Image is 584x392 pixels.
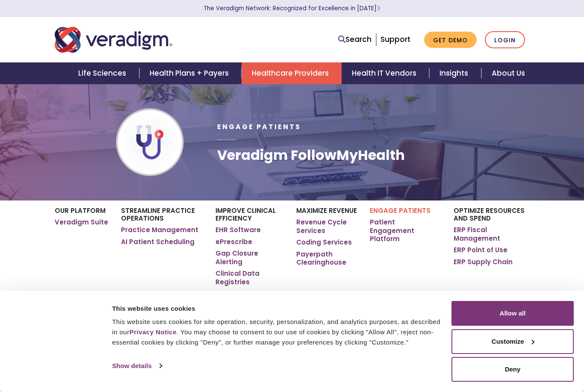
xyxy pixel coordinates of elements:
a: ePrescribe [215,238,252,246]
button: Deny [451,357,574,382]
a: The Veradigm Network: Recognized for Excellence in [DATE]Learn More [204,4,380,12]
a: Payerpath Clearinghouse [296,250,357,267]
a: Coding Services [296,238,352,247]
span: Learn More [377,4,380,12]
a: ERP Point of Use [454,246,507,254]
a: EHR Software [215,226,261,234]
div: This website uses cookies [112,304,442,314]
a: Patient Engagement Platform [370,218,441,243]
img: Veradigm logo [55,26,172,54]
a: Gap Closure Alerting [215,249,283,266]
div: This website uses cookies for site operation, security, personalization, and analytics purposes, ... [112,317,442,348]
a: Healthcare Providers [242,62,342,84]
a: eChart Courier [215,289,266,298]
a: Clinical Data Registries [215,269,283,286]
a: About Us [481,62,535,84]
a: Health Plans + Payers [139,62,242,84]
a: Search [338,34,372,45]
a: AI Patient Scheduling [121,238,195,246]
a: Revenue Cycle Services [296,218,357,235]
a: Show details [112,360,162,372]
h1: Veradigm FollowMyHealth [217,147,405,163]
a: ERP Fiscal Management [454,226,529,242]
a: Get Demo [424,32,477,48]
a: Insights [429,62,481,84]
a: Veradigm Suite [55,218,108,227]
a: Login [485,31,525,49]
a: Privacy Notice [130,328,177,336]
button: Allow all [451,301,574,326]
a: Life Sciences [68,62,139,84]
span: Engage Patients [217,122,301,132]
a: ERP Supply Chain [454,258,513,266]
a: Health IT Vendors [342,62,429,84]
a: Support [380,34,410,44]
button: Customize [451,329,574,354]
a: Practice Management [121,226,198,234]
